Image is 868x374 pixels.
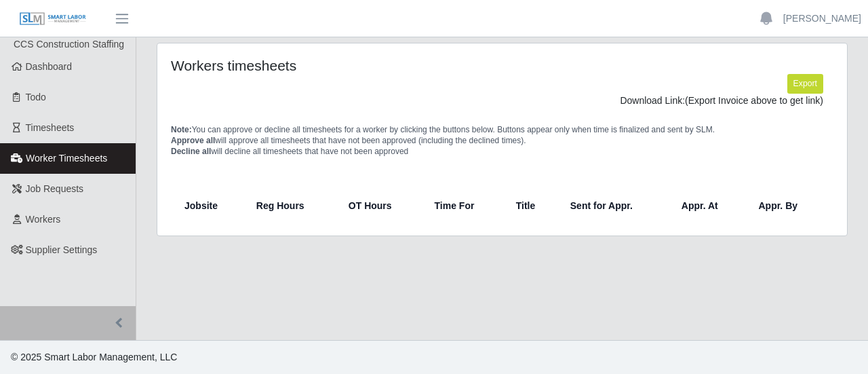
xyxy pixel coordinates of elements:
th: Time For [424,189,505,222]
span: Job Requests [26,183,84,194]
span: Note: [171,125,192,134]
span: Timesheets [26,122,75,133]
span: Decline all [171,147,211,156]
p: You can approve or decline all timesheets for a worker by clicking the buttons below. Buttons app... [171,124,833,157]
th: OT Hours [338,189,424,222]
span: Workers [26,214,61,225]
span: Dashboard [26,61,73,72]
span: (Export Invoice above to get link) [685,95,823,106]
span: Supplier Settings [26,244,98,255]
a: [PERSON_NAME] [783,12,861,26]
th: Sent for Appr. [559,189,671,222]
th: Appr. At [671,189,748,222]
span: Approve all [171,136,215,145]
button: Export [787,74,823,93]
span: Worker Timesheets [26,153,107,164]
th: Appr. By [747,189,828,222]
span: © 2025 Smart Labor Management, LLC [11,352,177,362]
th: Jobsite [176,189,245,222]
th: Reg Hours [245,189,338,222]
th: Title [505,189,559,222]
h4: Workers timesheets [171,57,435,74]
div: Download Link: [181,94,823,108]
img: SLM Logo [19,12,87,26]
span: CCS Construction Staffing [14,39,124,50]
span: Todo [26,92,46,102]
